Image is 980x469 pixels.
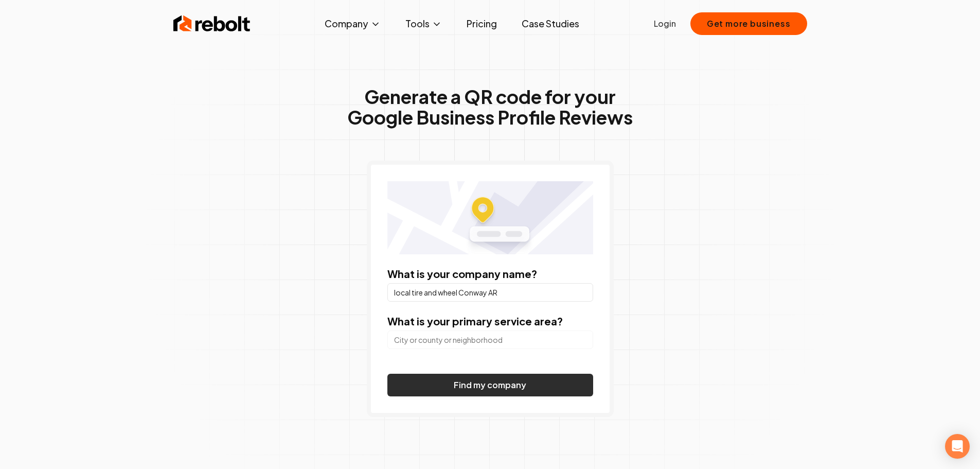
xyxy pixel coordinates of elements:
[387,374,593,396] button: Find my company
[387,331,593,349] input: City or county or neighborhood
[387,181,593,254] img: Location map
[945,434,970,459] div: Open Intercom Messenger
[513,13,587,34] a: Case Studies
[387,315,563,327] label: What is your primary service area?
[347,86,633,128] h1: Generate a QR code for your Google Business Profile Reviews
[690,12,807,35] button: Get more business
[173,13,251,34] img: Rebolt Logo
[316,13,389,34] button: Company
[397,13,450,34] button: Tools
[458,13,505,34] a: Pricing
[387,267,537,280] label: What is your company name?
[387,283,593,302] input: Company Name
[654,18,676,30] a: Login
